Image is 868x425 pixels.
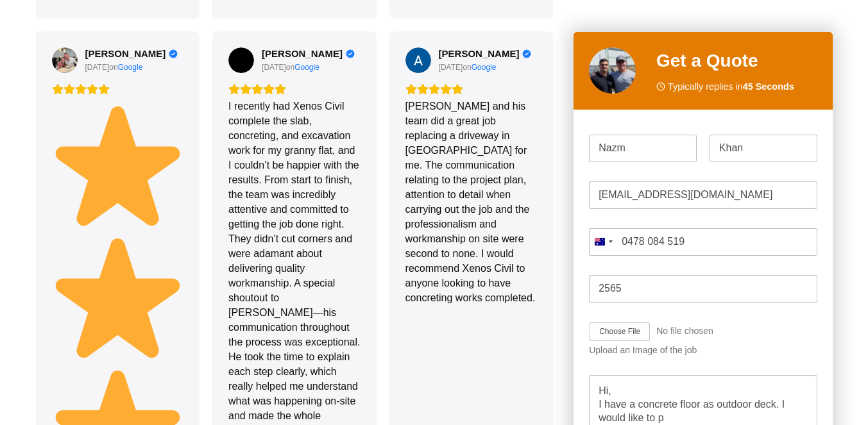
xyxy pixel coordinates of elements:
[405,83,538,95] div: Rating: 5.0 out of 5
[52,231,184,363] img: ⭐️
[522,49,531,58] div: Verified Customer
[262,62,294,72] div: on
[118,62,143,72] a: View on Google
[589,228,617,256] button: Selected country
[346,49,355,58] div: Verified Customer
[262,62,286,72] div: [DATE]
[228,83,361,95] div: Rating: 5.0 out of 5
[52,47,78,73] a: View on Google
[589,275,817,303] input: Post Code: E.g 2000
[472,62,497,72] a: View on Google
[262,48,355,60] a: Review by Hazar Cevikoglu
[656,47,817,74] h2: Get a Quote
[85,48,178,60] a: Review by damon fyson
[85,48,166,60] span: [PERSON_NAME]
[439,62,463,72] div: [DATE]
[228,47,254,73] a: View on Google
[589,346,817,356] div: Upload an Image of the job
[472,62,497,72] div: Google
[52,47,78,73] img: damon fyson
[439,62,472,72] div: on
[405,47,431,73] img: Andrew Stassen
[169,49,178,58] div: Verified Customer
[710,135,817,162] input: Last Name
[405,99,538,305] div: [PERSON_NAME] and his team did a great job replacing a driveway in [GEOGRAPHIC_DATA] for me. The ...
[294,62,319,72] a: View on Google
[228,47,254,73] img: Hazar Cevikoglu
[589,135,697,162] input: First Name
[52,99,184,231] img: ⭐️
[85,62,118,72] div: on
[262,48,343,60] span: [PERSON_NAME]
[85,62,110,72] div: [DATE]
[294,62,319,72] div: Google
[589,228,817,256] input: Mobile
[52,83,184,95] div: Rating: 5.0 out of 5
[589,181,817,209] input: Email
[439,48,520,60] span: [PERSON_NAME]
[743,81,794,92] strong: 45 Seconds
[118,62,143,72] div: Google
[668,79,794,94] span: Typically replies in
[439,48,532,60] a: Review by Andrew Stassen
[405,47,431,73] a: View on Google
